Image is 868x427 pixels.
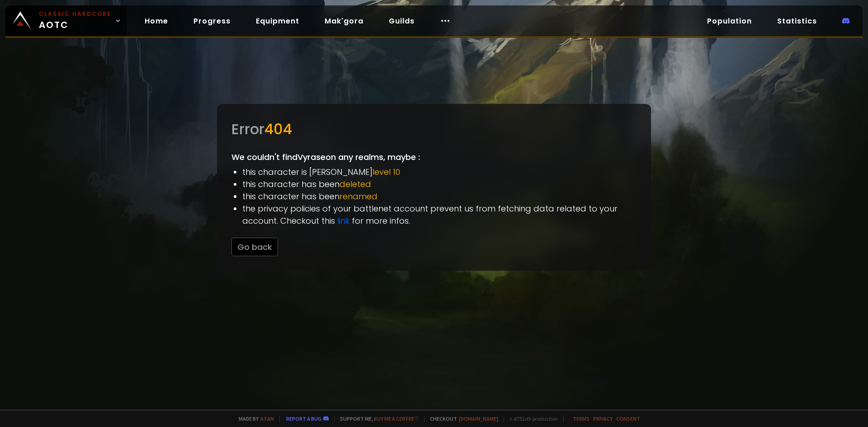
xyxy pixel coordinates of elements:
[186,12,238,30] a: Progress
[217,104,651,271] div: We couldn't find Vyrase on any realms, maybe :
[373,166,400,178] span: level 10
[242,178,637,190] li: this character has been
[700,12,759,30] a: Population
[334,415,419,422] span: Support me,
[242,190,637,202] li: this character has been
[231,241,278,253] a: Go back
[317,12,371,30] a: Mak'gora
[231,118,637,140] div: Error
[242,202,637,227] li: the privacy policies of your battlenet account prevent us from fetching data related to your acco...
[340,191,377,202] span: renamed
[340,178,371,190] span: deleted
[374,415,419,422] a: Buy me a coffee
[459,415,498,422] a: [DOMAIN_NAME]
[39,10,111,32] span: AOTC
[424,415,498,422] span: Checkout
[504,415,558,422] span: v. d752d5 - production
[593,415,613,422] a: Privacy
[39,10,111,18] small: Classic Hardcore
[260,415,274,422] a: a fan
[242,166,637,178] li: this character is [PERSON_NAME]
[249,12,307,30] a: Equipment
[616,415,640,422] a: Consent
[770,12,824,30] a: Statistics
[137,12,175,30] a: Home
[286,415,321,422] a: Report a bug
[382,12,422,30] a: Guilds
[264,119,292,139] span: 404
[5,5,127,36] a: Classic HardcoreAOTC
[573,415,590,422] a: Terms
[337,215,349,226] a: link
[231,238,278,256] button: Go back
[233,415,274,422] span: Made by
